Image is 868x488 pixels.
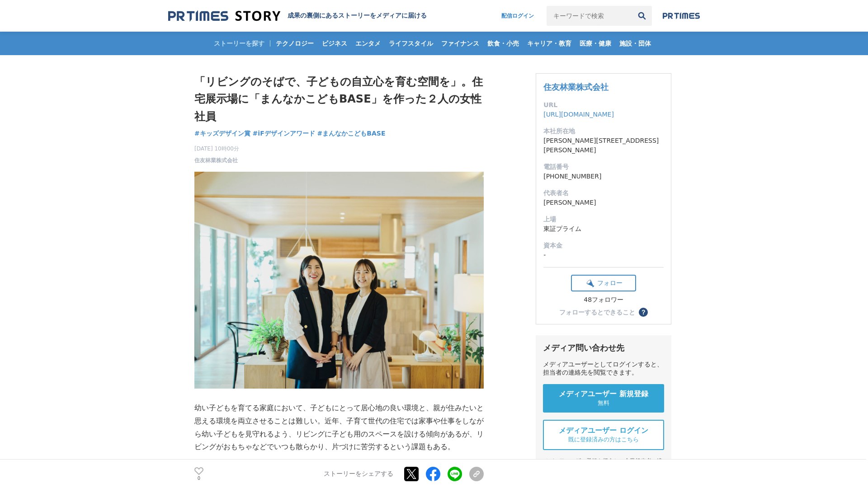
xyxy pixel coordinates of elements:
[543,111,614,118] a: [URL][DOMAIN_NAME]
[288,12,427,20] h2: 成果の裏側にあるストーリーをメディアに届ける
[272,39,317,47] span: テクノロジー
[484,32,523,55] a: 飲食・小売
[543,198,664,207] dd: [PERSON_NAME]
[547,6,632,26] input: キーワードで検索
[324,470,393,478] p: ストーリーをシェアする
[524,32,575,55] a: キャリア・教育
[640,309,646,315] span: ？
[438,32,483,55] a: ファイナンス
[543,127,664,136] dt: 本社所在地
[438,39,483,47] span: ファイナンス
[543,224,664,234] dd: 東証プライム
[543,384,664,413] a: メディアユーザー 新規登録 無料
[543,215,664,224] dt: 上場
[194,129,250,137] span: #キッズデザイン賞
[352,39,384,47] span: エンタメ
[616,39,655,47] span: 施設・団体
[598,399,609,407] span: 無料
[543,172,664,181] dd: [PHONE_NUMBER]
[559,426,648,436] span: メディアユーザー ログイン
[543,343,664,353] div: メディア問い合わせ先
[632,6,652,26] button: 検索
[559,309,635,315] div: フォローするとできること
[352,32,384,55] a: エンタメ
[559,389,648,399] span: メディアユーザー 新規登録
[253,129,315,137] span: #iFデザインアワード
[543,100,664,110] dt: URL
[543,188,664,198] dt: 代表者名
[663,12,700,19] img: prtimes
[194,476,203,480] p: 0
[385,39,437,47] span: ライフスタイル
[484,39,523,47] span: 飲食・小売
[543,361,664,377] div: メディアユーザーとしてログインすると、担当者の連絡先を閲覧できます。
[571,275,636,291] button: フォロー
[194,172,484,389] img: thumbnail_b74e13d0-71d4-11f0-8cd6-75e66c4aab62.jpg
[194,73,484,125] h1: 「リビングのそばで、子どもの自立心を育む空間を」。住宅展示場に「まんなかこどもBASE」を作った２人の女性社員
[253,129,315,138] a: #iFデザインアワード
[576,39,615,47] span: 医療・健康
[318,32,351,55] a: ビジネス
[543,136,664,155] dd: [PERSON_NAME][STREET_ADDRESS][PERSON_NAME]
[385,32,437,55] a: ライフスタイル
[317,129,386,137] span: #まんなかこどもBASE
[543,420,664,450] a: メディアユーザー ログイン 既に登録済みの方はこちら
[168,10,280,22] img: 成果の裏側にあるストーリーをメディアに届ける
[576,32,615,55] a: 医療・健康
[543,250,664,260] dd: -
[524,39,575,47] span: キャリア・教育
[571,296,636,304] div: 48フォロワー
[194,145,239,153] span: [DATE] 10時00分
[543,82,609,92] a: 住友林業株式会社
[194,156,238,164] a: 住友林業株式会社
[194,129,250,138] a: #キッズデザイン賞
[272,32,317,55] a: テクノロジー
[168,10,427,22] a: 成果の裏側にあるストーリーをメディアに届ける 成果の裏側にあるストーリーをメディアに届ける
[616,32,655,55] a: 施設・団体
[194,402,484,454] p: 幼い子どもを育てる家庭において、子どもにとって居心地の良い環境と、親が住みたいと思える環境を両立させることは難しい。近年、子育て世代の住宅では家事や仕事をしながら幼い子どもを見守れるよう、リビン...
[543,162,664,172] dt: 電話番号
[568,436,639,444] span: 既に登録済みの方はこちら
[318,39,351,47] span: ビジネス
[543,241,664,250] dt: 資本金
[492,6,543,26] a: 配信ログイン
[317,129,386,138] a: #まんなかこどもBASE
[639,308,648,317] button: ？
